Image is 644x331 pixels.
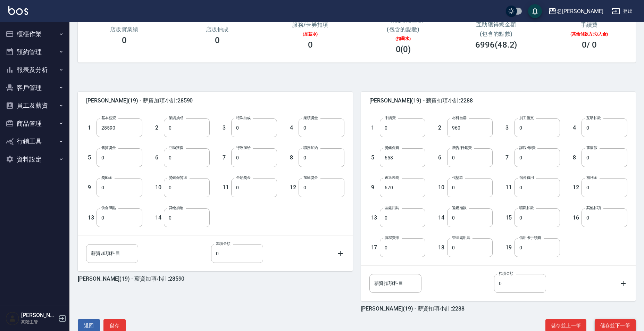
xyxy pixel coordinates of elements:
label: 互助扣款 [586,115,601,121]
label: 事病假 [586,145,597,150]
h3: 0 [215,35,220,45]
h5: 6 [438,154,445,161]
div: 名[PERSON_NAME] [557,7,603,16]
h2: 店販抽成 [179,26,256,33]
h5: 7 [223,154,229,161]
label: 加班獎金 [303,175,318,180]
h5: 4 [290,124,297,131]
label: 曠職扣款 [519,205,534,210]
label: 勞健保費 [385,145,399,150]
label: 遲退未刷 [385,175,399,180]
h5: [PERSON_NAME](19) - 薪資扣項小計:2288 [361,305,465,312]
button: 員工及薪資 [3,97,67,115]
h5: 14 [155,214,162,221]
h2: 手續費 [551,22,627,28]
h5: 1 [371,124,378,131]
label: 行政加給 [236,145,251,150]
img: Logo [8,6,28,15]
h5: 5 [88,154,95,161]
h5: 13 [371,214,378,221]
button: 資料設定 [3,150,67,168]
h5: 9 [371,184,378,191]
h5: 16 [573,214,580,221]
button: 登出 [609,5,636,18]
button: 商品管理 [3,115,67,133]
h5: 14 [438,214,445,221]
p: (扣薪水) [365,35,441,42]
h2: 互助獲得總金額 [454,21,538,28]
label: 福利金 [586,175,597,180]
h5: 8 [290,154,297,161]
h5: 9 [88,184,95,191]
span: [PERSON_NAME](19) - 薪資扣項小計:2288 [369,97,628,104]
label: 課程/學費 [519,145,535,150]
button: 報表及分析 [3,61,67,79]
h5: 5 [371,154,378,161]
p: (其他付款方式/入金) [551,31,627,37]
h3: 0 [308,40,313,50]
label: 互助獲得 [169,145,183,150]
span: [PERSON_NAME](19) - 薪資加項小計:28590 [86,97,344,104]
h2: 服務/卡券扣項 [272,22,349,28]
label: 宿舍費用 [519,175,534,180]
label: 其他加給 [169,205,183,210]
label: 全勤獎金 [236,175,251,180]
label: 員工借支 [519,115,534,121]
h3: 0(0) [396,44,411,54]
p: 高階主管 [21,319,57,325]
label: 加項金額 [216,241,231,246]
label: 代墊款 [452,175,463,180]
label: 勞健保勞退 [169,175,187,180]
button: 行銷工具 [3,132,67,150]
h2: 店販實業績 [86,26,162,33]
h5: 3 [223,124,229,131]
h2: (包含的點數) [454,31,538,37]
button: 預約管理 [3,43,67,61]
label: 基本薪資 [101,115,116,121]
h5: [PERSON_NAME](19) - 薪資加項小計:28590 [78,275,184,282]
h5: 8 [573,154,580,161]
label: 業績獎金 [303,115,318,121]
h5: 10 [155,184,162,191]
h5: 4 [573,124,580,131]
label: 違規扣款 [452,205,467,210]
h5: 13 [88,214,95,221]
h5: 15 [505,214,512,221]
h5: 11 [223,184,229,191]
label: 材料自購 [452,115,467,121]
h5: 18 [438,244,445,251]
h5: 12 [573,184,580,191]
img: Person [6,312,19,325]
h3: 0 / 0 [582,40,597,50]
button: save [528,4,542,18]
h5: 19 [505,244,512,251]
h5: 6 [155,154,162,161]
label: 售貨獎金 [101,145,116,150]
label: 職務加給 [303,145,318,150]
h5: 2 [155,124,162,131]
label: 伙食津貼 [101,205,116,210]
label: 手續費 [385,115,395,121]
h5: 1 [88,124,95,131]
label: 業績抽成 [169,115,183,121]
h5: 7 [505,154,512,161]
label: 管理處用具 [452,235,470,240]
h5: [PERSON_NAME] [21,312,57,319]
button: 櫃檯作業 [3,25,67,43]
label: 其他扣項 [586,205,601,210]
h5: 2 [438,124,445,131]
p: (扣薪水) [272,31,349,37]
label: 廣告/行銷費 [452,145,472,150]
h5: 10 [438,184,445,191]
h5: 11 [505,184,512,191]
label: 扣項金額 [499,271,513,276]
h3: 6996(48.2) [475,40,517,50]
label: 信用卡手續費 [519,235,541,240]
button: 名[PERSON_NAME] [545,4,606,18]
h5: 17 [371,244,378,251]
h2: (包含的點數) [365,26,441,33]
label: 課程費用 [385,235,399,240]
button: 客戶管理 [3,79,67,97]
label: 獎勵金 [101,175,112,180]
h5: 12 [290,184,297,191]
